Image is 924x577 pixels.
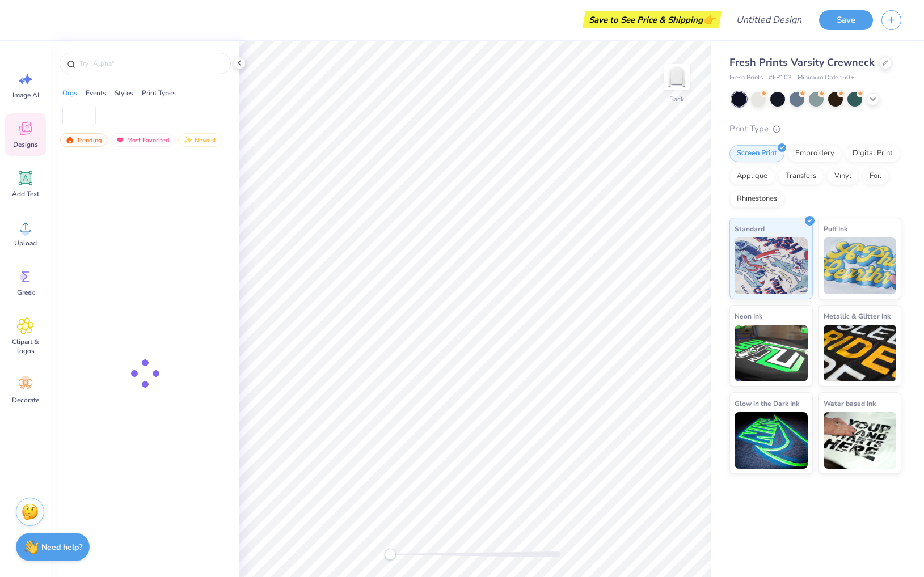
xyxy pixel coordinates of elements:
div: Trending [60,133,107,147]
span: Fresh Prints Varsity Crewneck [729,56,875,69]
span: Decorate [12,396,39,405]
span: Image AI [12,91,39,100]
span: Water based Ink [824,397,876,409]
input: Untitled Design [727,9,811,31]
div: Embroidery [788,145,842,162]
img: Water based Ink [824,412,897,469]
img: Standard [735,237,808,294]
img: newest.gif [183,136,192,144]
img: Metallic & Glitter Ink [824,325,897,381]
div: Styles [115,88,133,98]
span: Designs [13,140,38,149]
span: Metallic & Glitter Ink [824,310,891,322]
div: Print Type [729,122,901,135]
span: Standard [735,223,765,235]
div: Vinyl [827,168,859,185]
div: Events [86,88,106,98]
span: Puff Ink [824,223,847,235]
img: trending.gif [65,136,74,144]
span: Glow in the Dark Ink [735,397,799,409]
div: Rhinestones [729,190,784,207]
img: most_fav.gif [116,136,125,144]
div: Save to See Price & Shipping [585,11,719,28]
img: Neon Ink [735,325,808,381]
img: Glow in the Dark Ink [735,412,808,469]
div: Screen Print [729,145,784,162]
div: Most Favorited [111,133,175,147]
div: Back [669,94,684,104]
span: Greek [17,288,35,297]
img: Back [665,66,688,88]
img: Puff Ink [824,237,897,294]
strong: Need help? [41,542,82,553]
span: Add Text [12,189,39,198]
span: Clipart & logos [7,337,44,355]
div: Accessibility label [385,549,396,560]
button: Save [819,10,873,30]
span: Minimum Order: 50 + [798,73,854,83]
span: Neon Ink [735,310,762,322]
span: Fresh Prints [729,73,763,83]
div: Newest [178,133,221,147]
span: Upload [14,239,37,248]
div: Applique [729,168,775,185]
span: 👉 [703,12,715,26]
span: # FP103 [769,73,792,83]
input: Try "Alpha" [78,58,223,69]
div: Transfers [778,168,824,185]
div: Foil [862,168,889,185]
div: Digital Print [845,145,900,162]
div: Print Types [142,88,176,98]
div: Orgs [62,88,77,98]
